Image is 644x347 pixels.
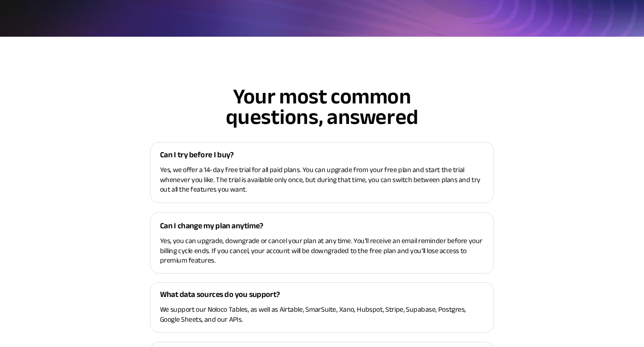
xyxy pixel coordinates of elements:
[160,234,483,267] span: Yes, you can upgrade, downgrade or cancel your plan at any time. You’ll receive an email reminder...
[226,77,419,137] span: Your most common questions, answered
[160,218,263,233] span: Can I change my plan anytime?
[160,287,280,302] span: What data sources do you support?
[160,163,481,196] span: Yes, we offer a 14-day free trial for all paid plans. You can upgrade from your free plan and sta...
[160,303,466,326] span: We support our Noloco Tables, as well as Airtable, SmarSuite, Xano, Hubspot, Stripe, Supabase, Po...
[160,148,234,163] span: Can I try before I buy?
